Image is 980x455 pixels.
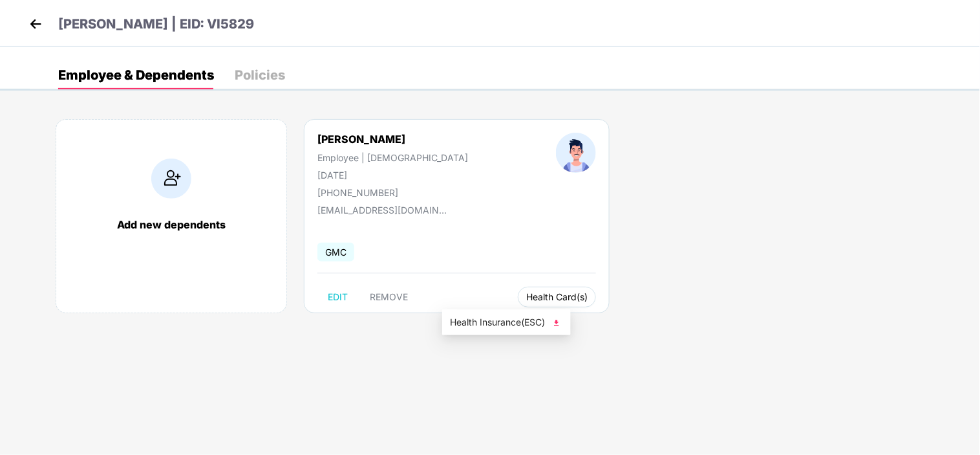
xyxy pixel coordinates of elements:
[317,243,354,261] span: GMC
[328,292,348,302] span: EDIT
[58,69,214,82] div: Employee & Dependents
[526,294,588,300] span: Health Card(s)
[317,133,468,146] div: [PERSON_NAME]
[317,205,447,216] div: [EMAIL_ADDRESS][DOMAIN_NAME]
[26,14,45,34] img: back
[556,133,596,173] img: profileImage
[69,218,273,231] div: Add new dependents
[370,292,408,302] span: REMOVE
[58,14,254,34] p: [PERSON_NAME] | EID: VI5829
[317,287,358,307] button: EDIT
[317,187,468,198] div: [PHONE_NUMBER]
[518,287,596,307] button: Health Card(s)
[317,170,468,181] div: [DATE]
[450,315,563,329] span: Health Insurance(ESC)
[359,287,418,307] button: REMOVE
[235,69,285,82] div: Policies
[151,159,191,199] img: addIcon
[550,316,563,329] img: svg+xml;base64,PHN2ZyB4bWxucz0iaHR0cDovL3d3dy53My5vcmcvMjAwMC9zdmciIHhtbG5zOnhsaW5rPSJodHRwOi8vd3...
[317,152,468,163] div: Employee | [DEMOGRAPHIC_DATA]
